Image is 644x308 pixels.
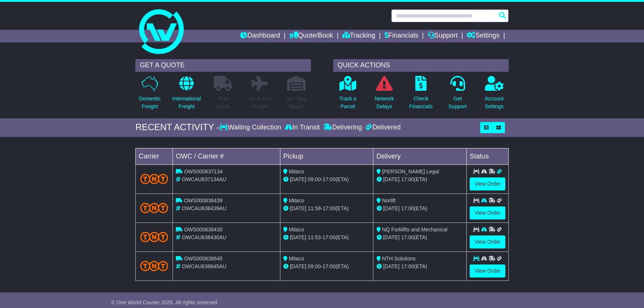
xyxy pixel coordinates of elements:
a: View Order [470,235,505,248]
span: [DATE] [383,176,399,182]
td: Pickup [280,148,373,164]
p: Air / Sea Depot [286,95,306,110]
p: Account Settings [485,95,504,110]
div: - (ETA) [283,234,370,241]
a: View Order [470,206,505,219]
span: [DATE] [383,234,399,240]
img: TNT_Domestic.png [140,203,168,213]
a: DomesticFreight [139,76,161,115]
span: OWS000638430 [184,227,223,232]
span: 17:00 [322,205,335,211]
p: Air & Sea Freight [249,95,271,110]
div: RECENT ACTIVITY - [135,122,219,133]
a: Settings [467,30,499,42]
span: Mitaco [289,227,304,232]
td: OWC / Carrier # [173,148,280,164]
span: Mitaco [289,256,304,262]
span: [DATE] [290,205,306,211]
a: Track aParcel [339,76,357,115]
a: Quote/Book [289,30,333,42]
span: OWCAU638439AU [182,205,226,211]
div: In Transit [283,123,322,132]
a: Support [428,30,458,42]
span: [DATE] [383,263,399,269]
img: TNT_Domestic.png [140,261,168,271]
p: Domestic Freight [139,95,161,110]
a: View Order [470,264,505,277]
div: QUICK ACTIONS [333,59,509,72]
a: Tracking [342,30,375,42]
span: 17:00 [322,234,335,240]
div: GET A QUOTE [135,59,311,72]
div: (ETA) [376,205,463,212]
span: NQ Forklifts and Mechanical [382,227,447,232]
div: Delivering [322,123,364,132]
span: OWCAU638645AU [182,263,226,269]
a: Financials [384,30,418,42]
p: Full Loads [214,95,232,110]
div: - (ETA) [283,263,370,270]
span: 11:53 [308,234,321,240]
p: Network Delays [375,95,394,110]
div: - (ETA) [283,205,370,212]
td: Delivery [373,148,467,164]
span: [DATE] [290,234,306,240]
span: [DATE] [290,176,306,182]
a: GetSupport [448,76,467,115]
div: (ETA) [376,176,463,183]
div: Delivered [364,123,400,132]
span: 17:00 [401,234,414,240]
div: FROM OUR SUPPORT [135,296,509,307]
span: 09:00 [308,176,321,182]
p: Get Support [448,95,467,110]
span: OWCAU638430AU [182,234,226,240]
a: InternationalFreight [172,76,201,115]
a: CheckFinancials [409,76,433,115]
span: 17:00 [401,205,414,211]
span: [DATE] [383,205,399,211]
div: (ETA) [376,234,463,241]
td: Carrier [136,148,173,164]
p: Track a Parcel [339,95,356,110]
span: OWS000637134 [184,169,223,174]
a: Dashboard [240,30,280,42]
span: OWS000638645 [184,256,223,262]
span: 17:00 [401,176,414,182]
span: 17:00 [322,263,335,269]
span: 11:58 [308,205,321,211]
span: 09:00 [308,263,321,269]
span: 17:00 [401,263,414,269]
span: OWS000638439 [184,198,223,203]
span: Mitaco [289,169,304,174]
div: - (ETA) [283,176,370,183]
span: © One World Courier 2025. All rights reserved. [111,299,219,305]
span: Norlift [382,198,396,203]
span: [DATE] [290,263,306,269]
span: OWCAU637134AU [182,176,226,182]
span: Mitaco [289,198,304,203]
p: Check Financials [409,95,433,110]
td: Status [467,148,509,164]
span: [PERSON_NAME] Legal [382,169,439,174]
span: 17:00 [322,176,335,182]
span: NTH Solutions [382,256,415,262]
div: Waiting Collection [219,123,283,132]
img: TNT_Domestic.png [140,232,168,242]
p: International Freight [172,95,201,110]
div: (ETA) [376,263,463,270]
a: View Order [470,177,505,190]
a: AccountSettings [484,76,504,115]
a: NetworkDelays [374,76,394,115]
img: TNT_Domestic.png [140,174,168,184]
